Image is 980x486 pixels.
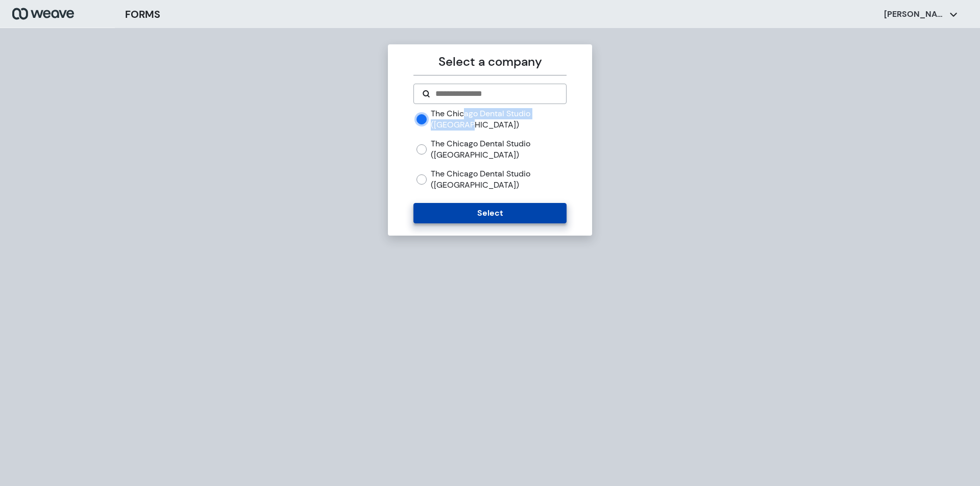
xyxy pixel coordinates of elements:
[431,168,566,190] label: The Chicago Dental Studio ([GEOGRAPHIC_DATA])
[884,9,945,20] p: [PERSON_NAME]
[431,138,566,160] label: The Chicago Dental Studio ([GEOGRAPHIC_DATA])
[431,108,566,130] label: The Chicago Dental Studio ([GEOGRAPHIC_DATA])
[413,53,566,71] p: Select a company
[434,88,557,100] input: Search
[125,7,160,22] h3: FORMS
[413,203,566,223] button: Select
